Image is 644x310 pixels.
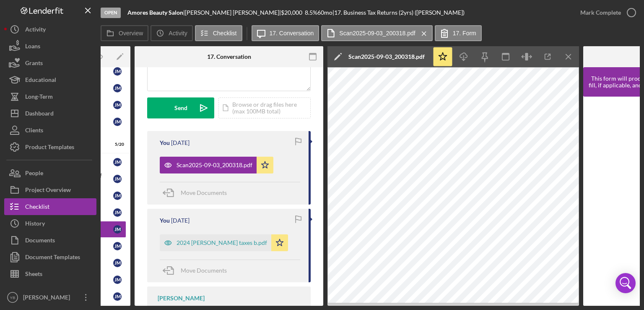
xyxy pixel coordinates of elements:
[25,55,43,74] div: Grants
[169,30,187,37] label: Activity
[4,139,96,155] button: Product Templates
[158,295,205,302] div: [PERSON_NAME]
[25,38,40,57] div: Loans
[25,249,80,268] div: Document Templates
[21,289,75,308] div: [PERSON_NAME]
[113,158,122,166] div: J M
[4,165,96,181] button: People
[270,30,314,37] label: 17. Conversation
[305,9,317,16] div: 8.5 %
[321,25,432,41] button: Scan2025-09-03_200318.pdf
[181,189,227,196] span: Move Documents
[615,273,636,293] div: Open Intercom Messenger
[113,101,122,109] div: J M
[4,122,96,139] button: Clients
[113,242,122,250] div: J M
[151,25,192,41] button: Activity
[4,55,96,71] button: Grants
[171,217,190,224] time: 2025-09-02 16:17
[25,165,43,184] div: People
[281,9,302,16] span: $20,000
[4,249,96,265] button: Document Templates
[195,25,242,41] button: Checklist
[332,9,465,16] div: | 17. Business Tax Returns (2yrs) ([PERSON_NAME])
[207,53,251,60] div: 17. Conversation
[113,84,122,92] div: J M
[4,215,96,232] button: History
[127,9,183,16] b: Amores Beauty Salon
[113,192,122,200] div: J M
[10,295,16,300] text: YB
[113,175,122,183] div: J M
[4,105,96,122] button: Dashboard
[160,157,273,173] button: Scan2025-09-03_200318.pdf
[25,215,45,234] div: History
[453,30,476,37] label: 17. Form
[113,292,122,301] div: J M
[113,225,122,234] div: J M
[580,4,621,21] div: Mark Complete
[160,234,288,251] button: 2024 [PERSON_NAME] taxes b.pdf
[435,25,482,41] button: 17. Form
[4,71,96,88] button: Educational
[317,9,332,16] div: 60 mo
[213,30,237,37] label: Checklist
[127,9,185,16] div: |
[4,232,96,249] button: Documents
[25,139,74,158] div: Product Templates
[4,88,96,105] button: Long-Term
[160,182,235,203] button: Move Documents
[147,97,214,118] button: Send
[113,208,122,217] div: J M
[25,122,43,141] div: Clients
[572,4,640,21] button: Mark Complete
[113,67,122,76] div: J M
[109,142,124,147] div: 5 / 20
[174,97,187,118] div: Send
[25,21,46,40] div: Activity
[4,21,96,38] button: Activity
[25,198,49,217] div: Checklist
[25,181,71,200] div: Project Overview
[113,118,122,126] div: J M
[181,267,227,274] span: Move Documents
[25,88,53,107] div: Long-Term
[4,198,96,215] button: Checklist
[185,9,281,16] div: [PERSON_NAME] [PERSON_NAME] |
[4,38,96,55] button: Loans
[113,259,122,267] div: J M
[252,25,319,41] button: 17. Conversation
[25,71,56,90] div: Educational
[101,25,148,41] button: Overview
[171,139,190,146] time: 2025-09-04 00:58
[348,53,425,60] div: Scan2025-09-03_200318.pdf
[4,265,96,282] button: Sheets
[4,289,96,306] button: YB[PERSON_NAME]
[113,276,122,284] div: J M
[101,8,121,18] div: Open
[119,30,143,37] label: Overview
[160,260,235,281] button: Move Documents
[25,105,54,124] div: Dashboard
[4,181,96,198] button: Project Overview
[160,139,170,146] div: You
[339,30,415,37] label: Scan2025-09-03_200318.pdf
[160,217,170,224] div: You
[177,239,267,246] div: 2024 [PERSON_NAME] taxes b.pdf
[25,232,55,251] div: Documents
